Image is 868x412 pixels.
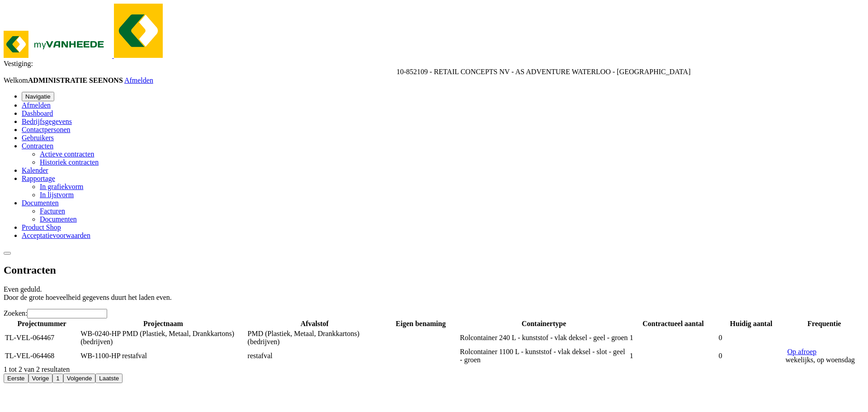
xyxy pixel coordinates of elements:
a: Contactpersonen [22,126,71,133]
strong: ADMINISTRATIE SEENONS [28,76,123,84]
img: myVanheede [114,4,163,58]
a: Afmelden [124,76,153,84]
a: Historiek contracten [40,158,99,166]
a: Gebruikers [22,134,54,142]
span: Navigatie [25,93,51,100]
span: Containertype [522,320,566,327]
td: 0 [718,329,784,346]
td: 1 [629,347,717,365]
p: Even geduld. Door de grote hoeveelheid gegevens duurt het laden even. [4,285,864,302]
button: Last [95,374,123,383]
td: WB-0240-HP PMD (Plastiek, Metaal, Drankkartons) (bedrijven) [80,329,246,346]
td: 0 [718,347,784,365]
td: Rolcontainer 1100 L - kunststof - vlak deksel - slot - geel - groen [459,347,628,365]
nav: pagination [4,374,864,383]
a: Bedrijfsgegevens [22,118,72,125]
a: Documenten [40,215,77,223]
span: Welkom [4,76,124,84]
span: Projectnaam [143,320,183,327]
td: WB-1100-HP restafval [80,347,246,365]
img: myVanheede [4,31,112,58]
span: Eigen benaming [396,320,446,327]
a: Op afroep [788,348,816,355]
button: 1 [52,374,63,383]
span: Vestiging: [4,60,33,67]
td: restafval [247,347,382,365]
td: PMD (Plastiek, Metaal, Drankkartons) (bedrijven) [247,329,382,346]
td: TL-VEL-064468 [5,347,79,365]
td: 1 [629,329,717,346]
a: Afmelden [22,101,51,109]
span: 10-852109 - RETAIL CONCEPTS NV - AS ADVENTURE WATERLOO - WATERLOO [396,68,690,76]
a: In lijstvorm [40,191,74,199]
button: Navigatie [22,92,54,101]
a: Documenten [22,199,59,207]
a: In grafiekvorm [40,183,83,190]
a: Kalender [22,166,48,174]
a: Product Shop [22,223,61,231]
td: wekelijks, op woensdag [785,347,863,365]
button: Next [63,374,96,383]
button: Previous [28,374,53,383]
td: TL-VEL-064467 [5,329,79,346]
a: Actieve contracten [40,150,94,158]
span: Contractueel aantal [642,320,704,327]
a: Facturen [40,207,65,215]
span: Frequentie [807,320,841,327]
div: 1 tot 2 van 2 resultaten [4,365,864,374]
a: Contracten [22,142,53,150]
span: Projectnummer [18,320,66,327]
a: Dashboard [22,109,53,117]
td: Rolcontainer 240 L - kunststof - vlak deksel - geel - groen [459,329,628,346]
button: First [4,374,28,383]
label: Zoeken: [4,309,27,317]
h2: Contracten [4,264,864,276]
span: Afvalstof [301,320,329,327]
a: Acceptatievoorwaarden [22,232,90,239]
a: Rapportage [22,175,55,182]
span: Huidig aantal [730,320,773,327]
